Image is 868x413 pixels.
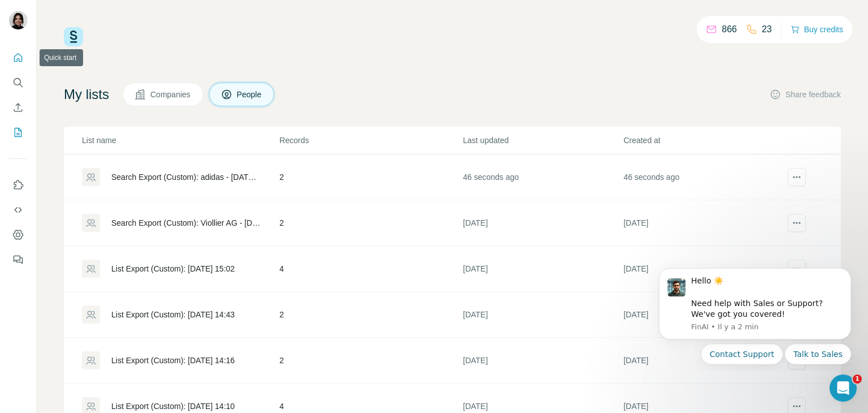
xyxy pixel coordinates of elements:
[770,89,841,100] button: Share feedback
[623,135,783,146] p: Created at
[9,48,27,68] button: Quick start
[462,200,623,246] td: [DATE]
[623,338,783,384] td: [DATE]
[791,21,843,37] button: Buy credits
[64,85,109,104] h4: My lists
[279,292,463,338] td: 2
[9,225,27,245] button: Dashboard
[788,168,806,186] button: actions
[9,72,27,93] button: Search
[9,122,27,143] button: My lists
[237,89,263,100] span: People
[111,263,235,274] div: List Export (Custom): [DATE] 15:02
[462,246,623,292] td: [DATE]
[111,171,261,183] div: Search Export (Custom): adidas - [DATE] 14:10
[9,97,27,118] button: Enrich CSV
[830,375,857,402] iframe: Intercom live chat
[462,154,623,200] td: 46 seconds ago
[623,246,783,292] td: [DATE]
[82,135,279,146] p: List name
[9,175,27,195] button: Use Surfe on LinkedIn
[9,249,27,270] button: Feedback
[462,292,623,338] td: [DATE]
[853,375,862,384] span: 1
[111,355,235,366] div: List Export (Custom): [DATE] 14:16
[788,214,806,232] button: actions
[623,292,783,338] td: [DATE]
[279,338,463,384] td: 2
[64,27,83,46] img: Surfe Logo
[111,217,261,229] div: Search Export (Custom): Viollier AG - [DATE] 15:07
[280,135,462,146] p: Records
[623,154,783,200] td: 46 seconds ago
[722,23,737,36] p: 866
[279,154,463,200] td: 2
[623,200,783,246] td: [DATE]
[9,11,27,29] img: Avatar
[642,259,868,371] iframe: Intercom notifications message
[462,338,623,384] td: [DATE]
[762,23,772,36] p: 23
[9,200,27,220] button: Use Surfe API
[150,89,192,100] span: Companies
[463,135,622,146] p: Last updated
[111,401,235,412] div: List Export (Custom): [DATE] 14:10
[279,200,463,246] td: 2
[111,309,235,320] div: List Export (Custom): [DATE] 14:43
[279,246,463,292] td: 4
